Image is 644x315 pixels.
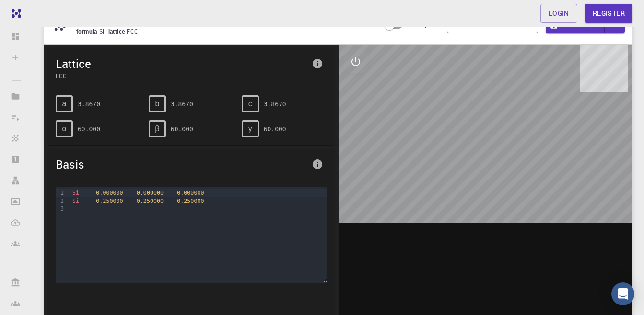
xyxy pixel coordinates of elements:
[76,27,99,35] span: formula
[78,96,100,112] pre: 3.8670
[177,198,204,204] span: 0.250000
[108,27,127,35] span: lattice
[264,96,286,112] pre: 3.8670
[137,198,164,204] span: 0.250000
[155,124,159,133] span: β
[264,121,286,137] pre: 60.000
[137,190,164,196] span: 0.000000
[8,9,21,18] img: logo
[72,190,79,196] span: Si
[248,124,252,133] span: γ
[611,282,634,305] div: Open Intercom Messenger
[248,100,252,108] span: c
[171,121,193,137] pre: 60.000
[96,190,123,196] span: 0.000000
[56,56,308,71] span: Lattice
[62,100,67,108] span: a
[96,198,123,204] span: 0.250000
[78,121,100,137] pre: 60.000
[540,4,577,23] a: Login
[56,189,65,197] div: 1
[72,198,79,204] span: Si
[177,190,204,196] span: 0.000000
[155,100,159,108] span: b
[99,27,108,35] span: Si
[308,155,327,174] button: info
[171,96,193,112] pre: 3.8670
[56,71,308,80] span: FCC
[56,205,65,213] div: 3
[585,4,632,23] a: Register
[56,157,308,172] span: Basis
[308,54,327,73] button: info
[56,197,65,205] div: 2
[127,27,142,35] span: FCC
[62,124,66,133] span: α
[408,21,439,29] span: Description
